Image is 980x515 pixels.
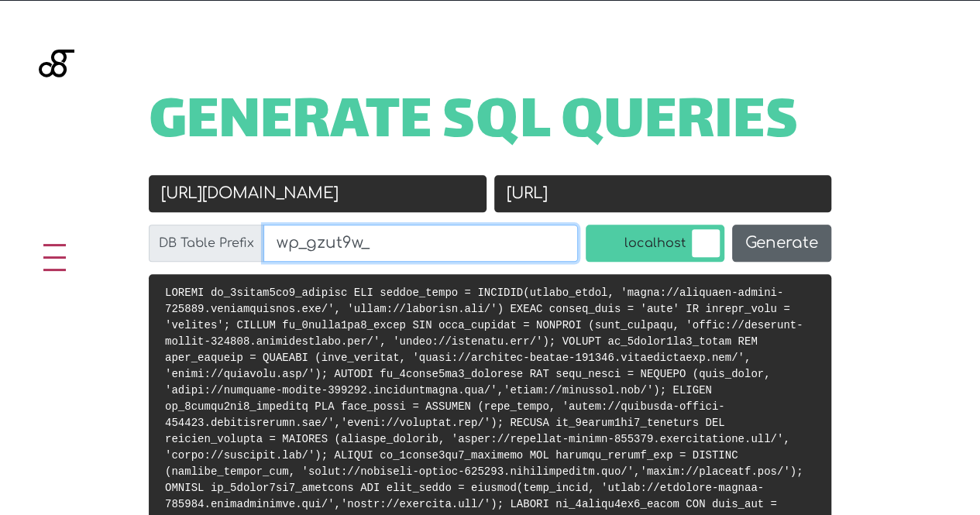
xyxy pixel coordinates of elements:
[149,100,799,148] span: Generate SQL Queries
[263,225,578,262] input: wp_
[494,175,832,212] input: New URL
[149,175,487,212] input: Old URL
[732,225,831,262] button: Generate
[149,225,264,262] label: DB Table Prefix
[586,225,724,262] label: localhost
[39,50,74,166] img: Blackgate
